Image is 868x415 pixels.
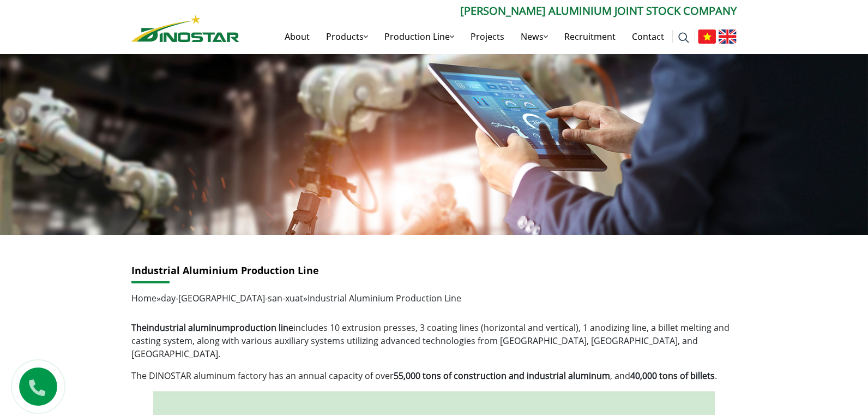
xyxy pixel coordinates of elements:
[131,264,319,277] a: Industrial Aluminium Production Line
[394,370,610,382] strong: 55,000 tons of construction and industrial aluminum
[376,19,462,54] a: Production Line
[513,19,556,54] a: News
[131,15,239,42] img: Nhôm Dinostar
[131,321,737,360] p: includes 10 extrusion presses, 3 coating lines (horizontal and vertical), 1 anodizing line, a bil...
[719,29,737,44] img: English
[131,292,461,304] span: » »
[556,19,624,54] a: Recruitment
[318,19,376,54] a: Products
[698,29,716,44] img: Tiếng Việt
[147,322,230,334] a: industrial aluminum
[276,19,318,54] a: About
[131,322,293,334] strong: The production line
[624,19,672,54] a: Contact
[131,369,737,382] p: The DINOSTAR aluminum factory has an annual capacity of over , and .
[462,19,513,54] a: Projects
[131,292,156,304] a: Home
[678,32,689,43] img: search
[239,3,737,19] p: [PERSON_NAME] Aluminium Joint Stock Company
[161,292,303,304] a: day-[GEOGRAPHIC_DATA]-san-xuat
[630,370,715,382] strong: 40,000 tons of billets
[308,292,461,304] span: Industrial Aluminium Production Line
